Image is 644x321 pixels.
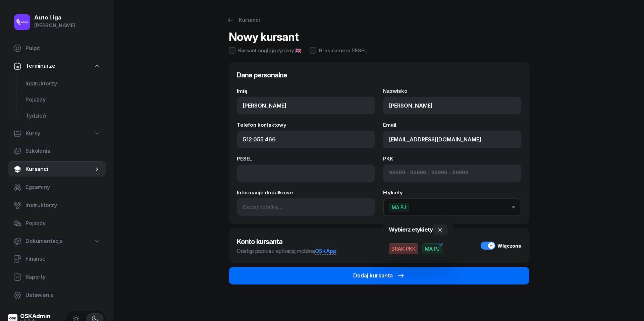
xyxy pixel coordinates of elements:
span: Instruktorzy [25,79,100,88]
span: - [407,169,409,178]
span: - [449,169,451,178]
button: MA PJ [383,198,521,216]
a: Dokumentacja [8,234,106,249]
a: Ustawienia [8,287,106,303]
span: Finanse [25,255,100,263]
a: Kursanci [221,13,266,27]
span: Tydzień [25,112,100,120]
a: Terminarze [8,58,106,74]
input: 00000 [431,169,447,178]
a: Finanse [8,251,106,267]
input: 00000 [389,169,405,178]
a: Instruktorzy [8,197,106,213]
button: Dodaj kursanta [229,267,529,284]
div: Brak numeru PESEL [319,48,367,53]
span: Raporty [25,273,100,281]
a: Raporty [8,269,106,285]
h4: Wybierz etykiety [389,225,433,234]
a: Egzaminy [8,179,106,195]
input: 00000 [410,169,426,178]
div: Kursanci [227,16,260,24]
input: Dodaj notatkę... [237,198,375,216]
a: Pojazdy [20,92,106,108]
a: Szkolenia [8,143,106,159]
span: Egzaminy [25,183,100,192]
button: BRAK PKK [389,243,418,255]
a: Instruktorzy [20,76,106,92]
span: Kursy [25,129,40,138]
span: Pojazdy [25,95,100,104]
span: Szkolenia [25,147,100,155]
span: Pulpit [25,44,100,53]
div: Dostęp poprzez aplikację mobilną . [237,247,338,255]
span: Kursanci [25,165,94,174]
span: MA PJ [389,203,409,211]
a: OSKApp [315,248,336,255]
div: Włączone [497,243,521,249]
a: Kursy [8,126,106,141]
div: [PERSON_NAME] [34,21,75,30]
a: Kursanci [8,161,106,177]
h3: Konto kursanta [237,236,338,247]
button: MA PJ [422,243,442,255]
a: Pojazdy [8,215,106,232]
a: Pulpit [8,40,106,56]
span: Terminarze [25,62,55,70]
span: Ustawienia [25,291,100,300]
div: Kursant anglojęzyczny 🇬🇧 [238,48,302,53]
div: OSKAdmin [20,313,51,319]
h1: Nowy kursant [229,31,299,43]
div: Auto Liga [34,15,75,20]
input: 00000 [452,169,469,178]
span: Instruktorzy [25,201,100,210]
span: - [428,169,430,178]
a: Tydzień [20,108,106,124]
span: Dokumentacja [25,237,63,246]
span: Pojazdy [25,219,100,228]
h3: Dane personalne [237,70,521,80]
div: Dodaj kursanta [353,271,405,280]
